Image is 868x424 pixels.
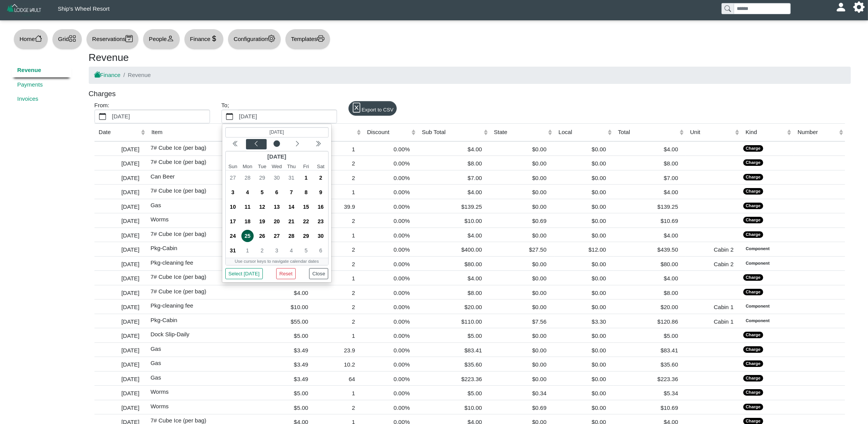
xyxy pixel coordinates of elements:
[365,230,415,240] div: 0.00%
[556,244,612,254] div: $12.00
[241,215,254,228] span: 18
[492,287,552,298] div: $0.00
[320,128,355,137] div: Qty
[365,345,415,355] div: 0.00%
[241,186,254,198] span: 4
[688,301,739,312] div: Cabin 1
[300,215,312,228] span: 22
[284,163,298,170] small: Thursday
[269,214,284,229] div: 8/20/2025
[314,230,327,242] span: 30
[365,301,415,312] div: 0.00%
[240,229,254,243] div: 8/25/2025 (Selected date) (Today)
[255,243,269,258] div: 9/2/2025
[299,185,313,200] div: 8/8/2025
[318,144,361,154] div: 1
[240,214,254,229] div: 8/18/2025
[96,144,145,154] div: [DATE]
[492,172,552,183] div: $0.00
[35,35,42,42] svg: house
[96,172,145,183] div: [DATE]
[313,170,328,185] div: 8/2/2025
[492,359,552,369] div: $0.00
[96,201,145,211] div: [DATE]
[255,229,269,243] div: 8/26/2025
[149,172,174,180] span: Can Beer
[225,200,240,214] div: 8/10/2025
[300,201,312,213] span: 15
[838,4,844,10] svg: person fill
[616,201,684,211] div: $139.25
[255,214,269,229] div: 8/19/2025
[365,359,415,369] div: 0.00%
[492,187,552,197] div: $0.00
[256,230,268,242] span: 26
[284,185,298,200] div: 8/7/2025
[318,215,361,226] div: 2
[556,187,612,197] div: $0.00
[225,214,240,229] div: 8/17/2025
[365,172,415,183] div: 0.00%
[149,286,206,295] span: 7# Cube Ice (per bag)
[11,77,72,92] a: Payments
[313,200,328,214] div: 8/16/2025
[365,201,415,211] div: 0.00%
[125,35,133,42] svg: calendar2 check
[13,29,48,50] button: Homehouse
[318,158,361,168] div: 2
[246,287,314,298] div: $4.00
[226,215,239,228] span: 17
[225,170,240,185] div: 7/27/2025
[616,187,684,197] div: $4.00
[420,330,488,341] div: $5.00
[246,373,314,384] div: $3.49
[149,243,177,251] span: Pkg-Cabin
[149,373,161,381] span: Gas
[210,35,218,42] svg: currency dollar
[299,229,313,243] div: 8/29/2025
[96,230,145,240] div: [DATE]
[284,243,298,258] div: 9/4/2025
[96,215,145,226] div: [DATE]
[285,201,297,213] span: 14
[52,29,82,50] button: Gridgrid
[294,141,300,147] svg: chevron left
[365,316,415,326] div: 0.00%
[308,139,328,149] button: Next year
[149,258,193,266] span: Pkg-cleaning fee
[856,4,862,10] svg: gear fill
[313,229,328,243] div: 8/30/2025
[149,143,206,151] span: 7# Cube Ice (per bag)
[241,230,254,242] span: 25
[420,301,488,312] div: $20.00
[143,29,180,50] button: Peopleperson
[616,244,684,254] div: $439.50
[96,301,145,312] div: [DATE]
[128,72,151,78] span: Revenue
[225,163,240,170] small: Sunday
[492,259,552,269] div: $0.00
[556,144,612,154] div: $0.00
[315,141,321,147] svg: chevron double left
[151,128,236,137] div: Item
[285,172,297,184] span: 31
[492,158,552,168] div: $0.00
[89,52,851,64] h3: Revenue
[314,186,327,198] span: 9
[99,128,139,137] div: Date
[285,186,297,198] span: 7
[420,201,488,211] div: $139.25
[69,35,76,42] svg: grid
[246,316,314,326] div: $55.00
[225,258,328,265] div: Use cursor keys to navigate calendar dates
[253,141,259,147] svg: chevron left
[420,172,488,183] div: $7.00
[240,200,254,214] div: 8/11/2025
[365,158,415,168] div: 0.00%
[11,63,72,78] a: Revenue
[266,139,287,149] button: Current month
[314,172,327,184] span: 2
[225,151,328,163] div: [DATE]
[616,273,684,283] div: $4.00
[94,72,121,78] a: house fillFinance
